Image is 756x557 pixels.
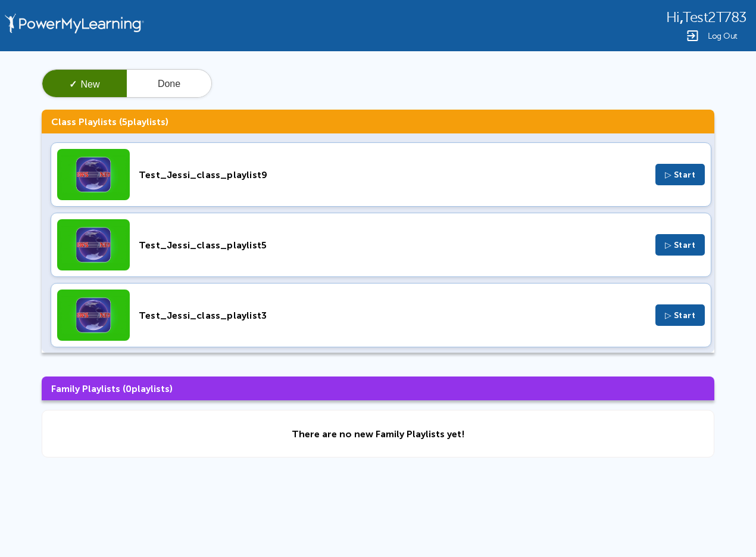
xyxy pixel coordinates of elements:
[122,116,127,127] span: 5
[683,10,746,26] span: Test2T783
[665,310,696,320] span: ▷ Start
[57,149,130,200] img: Thumbnail
[665,170,696,180] span: ▷ Start
[42,110,714,133] h3: Class Playlists ( playlists)
[139,310,646,321] div: Test_Jessi_class_playlist3
[655,234,705,256] button: ▷ Start
[69,79,77,89] span: ✓
[685,29,699,43] img: Logout Icon
[57,219,130,270] img: Thumbnail
[127,70,211,98] button: Done
[126,383,132,394] span: 0
[139,239,646,251] div: Test_Jessi_class_playlist5
[655,164,705,185] button: ▷ Start
[708,32,738,41] span: Log Out
[666,8,746,26] div: ,
[665,240,696,250] span: ▷ Start
[666,10,680,26] span: Hi
[57,290,130,341] img: Thumbnail
[655,304,705,326] button: ▷ Start
[292,428,465,440] div: There are no new Family Playlists yet!
[139,169,646,181] div: Test_Jessi_class_playlist9
[42,376,714,400] h3: Family Playlists ( playlists)
[42,70,127,98] button: ✓New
